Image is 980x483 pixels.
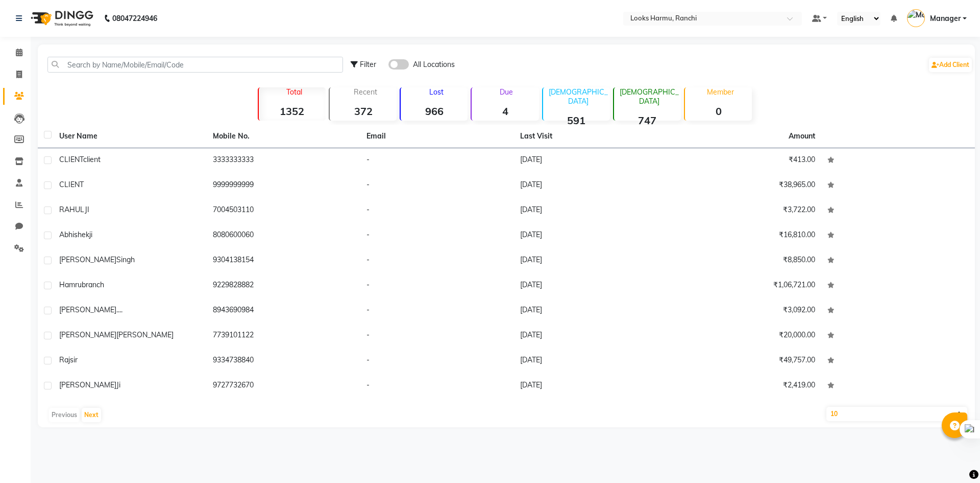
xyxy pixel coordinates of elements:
td: 9727732670 [207,374,360,399]
button: Next [82,408,101,422]
td: ₹38,965.00 [668,173,821,198]
strong: 966 [401,105,468,118]
span: branch [82,280,104,289]
td: - [360,349,514,374]
td: [DATE] [514,298,668,324]
td: [DATE] [514,173,668,198]
span: [PERSON_NAME] [59,330,116,339]
td: - [360,148,514,173]
span: sir [70,355,78,364]
strong: 372 [330,105,397,118]
td: - [360,173,514,198]
p: Lost [405,87,468,97]
td: - [360,223,514,248]
td: ₹2,419.00 [668,374,821,399]
b: 08047224946 [112,4,157,33]
td: [DATE] [514,223,668,248]
td: [DATE] [514,349,668,374]
span: JI [85,205,89,214]
span: client [83,155,101,164]
span: [PERSON_NAME] [116,330,174,339]
span: [PERSON_NAME] [59,255,116,264]
span: hamru [59,280,82,289]
td: 8080600060 [207,223,360,248]
span: ji [116,380,120,389]
td: 9999999999 [207,173,360,198]
td: 9334738840 [207,349,360,374]
strong: 1352 [259,105,326,118]
p: Member [689,87,752,97]
td: - [360,273,514,298]
span: abhishek [59,230,89,239]
td: ₹413.00 [668,148,821,173]
td: [DATE] [514,374,668,399]
strong: 747 [614,114,681,127]
td: 9229828882 [207,273,360,298]
span: [PERSON_NAME] [59,305,116,314]
th: User Name [53,125,207,148]
td: ₹16,810.00 [668,223,821,248]
th: Amount [782,125,821,148]
strong: 591 [543,114,610,127]
td: ₹20,000.00 [668,324,821,349]
td: - [360,324,514,349]
img: logo [26,4,96,33]
td: ₹8,850.00 [668,248,821,273]
th: Email [360,125,514,148]
td: ₹1,06,721.00 [668,273,821,298]
p: Total [263,87,326,97]
td: - [360,298,514,324]
td: - [360,248,514,273]
span: Manager [930,13,961,24]
span: raj [59,355,70,364]
strong: 0 [685,105,752,118]
img: Manager [907,9,925,27]
span: CLIENT [59,155,83,164]
td: - [360,198,514,223]
strong: 4 [472,105,538,118]
a: Add Client [929,58,972,72]
td: ₹3,092.00 [668,298,821,324]
span: ji [89,230,92,239]
td: ₹49,757.00 [668,349,821,374]
td: ₹3,722.00 [668,198,821,223]
p: [DEMOGRAPHIC_DATA] [618,87,681,106]
td: [DATE] [514,248,668,273]
span: Filter [360,60,376,69]
span: .... [116,305,122,314]
p: Due [474,87,538,97]
span: [PERSON_NAME] [59,380,116,389]
th: Mobile No. [207,125,360,148]
p: Recent [334,87,397,97]
td: - [360,374,514,399]
td: 7739101122 [207,324,360,349]
td: 9304138154 [207,248,360,273]
input: Search by Name/Mobile/Email/Code [47,57,343,73]
span: All Locations [413,59,455,70]
td: 7004503110 [207,198,360,223]
td: [DATE] [514,148,668,173]
td: [DATE] [514,324,668,349]
span: CLIENT [59,180,84,189]
th: Last Visit [514,125,668,148]
td: [DATE] [514,198,668,223]
td: 3333333333 [207,148,360,173]
span: singh [116,255,135,264]
span: RAHUL [59,205,85,214]
td: [DATE] [514,273,668,298]
p: [DEMOGRAPHIC_DATA] [547,87,610,106]
td: 8943690984 [207,298,360,324]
